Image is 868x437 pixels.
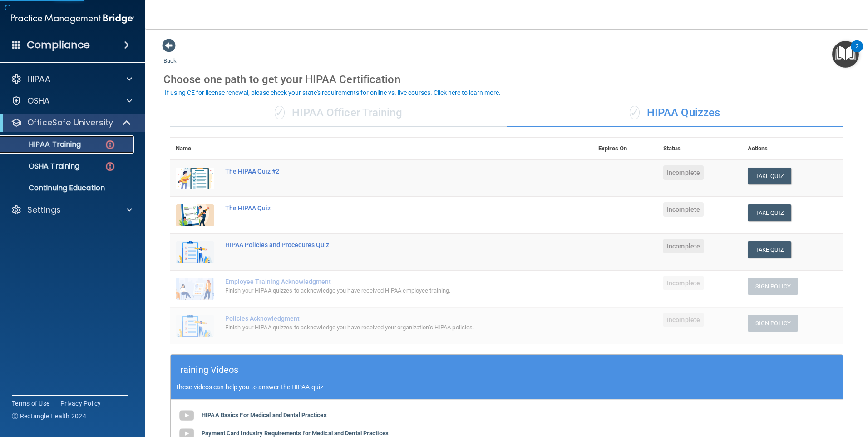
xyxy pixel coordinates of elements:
div: HIPAA Quizzes [507,99,843,127]
a: Settings [11,204,132,215]
div: The HIPAA Quiz [225,204,547,212]
span: Incomplete [663,239,704,253]
p: HIPAA Training [6,140,81,149]
div: If using CE for license renewal, please check your state's requirements for online vs. live cours... [165,89,501,96]
a: Privacy Policy [60,399,101,408]
th: Name [170,138,220,160]
img: PMB logo [11,10,134,28]
img: danger-circle.6113f641.png [104,161,116,172]
p: Continuing Education [6,184,130,193]
div: 2 [855,46,858,58]
th: Expires On [593,138,658,160]
div: Finish your HIPAA quizzes to acknowledge you have received your organization’s HIPAA policies. [225,322,547,333]
button: Sign Policy [748,278,798,295]
div: HIPAA Officer Training [170,99,507,127]
p: OfficeSafe University [27,117,113,128]
th: Status [658,138,742,160]
button: Take Quiz [748,168,791,184]
span: Incomplete [663,202,704,217]
a: Terms of Use [12,399,49,408]
span: Incomplete [663,276,704,290]
a: OSHA [11,95,132,106]
p: OSHA Training [6,162,79,171]
b: Payment Card Industry Requirements for Medical and Dental Practices [202,430,389,437]
div: HIPAA Policies and Procedures Quiz [225,241,547,248]
div: Choose one path to get your HIPAA Certification [163,66,850,93]
p: OSHA [27,95,50,106]
span: Ⓒ Rectangle Health 2024 [12,412,86,421]
h4: Compliance [27,39,90,51]
div: Finish your HIPAA quizzes to acknowledge you have received HIPAA employee training. [225,285,547,296]
span: ✓ [630,106,640,119]
button: Take Quiz [748,204,791,221]
h5: Training Videos [175,362,239,378]
img: gray_youtube_icon.38fcd6cc.png [178,407,196,425]
button: Take Quiz [748,241,791,258]
th: Actions [742,138,843,160]
p: HIPAA [27,74,50,84]
img: danger-circle.6113f641.png [104,139,116,150]
iframe: Drift Widget Chat Controller [823,374,857,409]
div: The HIPAA Quiz #2 [225,168,547,175]
a: HIPAA [11,74,132,84]
b: HIPAA Basics For Medical and Dental Practices [202,412,327,418]
button: Open Resource Center, 2 new notifications [832,41,859,68]
span: ✓ [275,106,285,119]
div: Employee Training Acknowledgment [225,278,547,285]
button: If using CE for license renewal, please check your state's requirements for online vs. live cours... [163,88,502,97]
button: Sign Policy [748,315,798,332]
div: Policies Acknowledgment [225,315,547,322]
p: Settings [27,204,61,215]
span: Incomplete [663,165,704,180]
p: These videos can help you to answer the HIPAA quiz [175,383,838,391]
a: Back [163,46,177,64]
a: OfficeSafe University [11,117,132,128]
span: Incomplete [663,313,704,327]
